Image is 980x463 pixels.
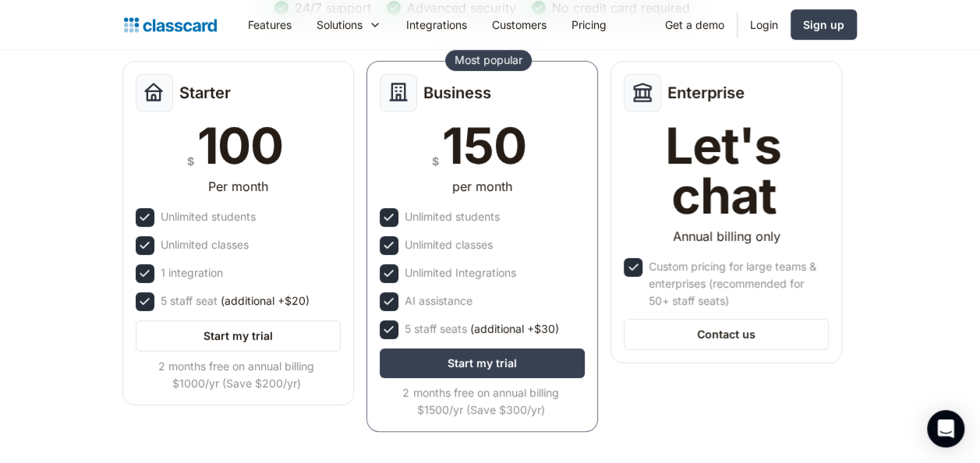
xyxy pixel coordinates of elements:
a: Sign up [791,9,857,40]
div: Per month [208,177,268,196]
div: $ [432,151,439,171]
a: Contact us [624,319,829,350]
div: Open Intercom Messenger [927,410,964,447]
div: AI assistance [405,292,472,309]
h2: Business [423,83,491,102]
a: Pricing [559,7,619,42]
a: Features [235,7,304,42]
div: Custom pricing for large teams & enterprises (recommended for 50+ staff seats) [649,258,826,309]
a: Start my trial [136,320,341,352]
a: Logo [124,14,217,36]
div: Solutions [304,7,394,42]
div: Unlimited students [405,208,500,225]
div: Sign up [803,16,844,33]
span: (additional +$30) [470,320,559,338]
div: Solutions [317,16,363,33]
span: (additional +$20) [221,292,310,309]
div: Annual billing only [673,227,780,246]
div: Unlimited Integrations [405,264,516,281]
div: 100 [197,121,283,171]
div: per month [452,177,512,196]
div: Unlimited classes [161,236,249,253]
div: 150 [442,121,525,171]
div: 5 staff seats [405,320,559,338]
div: Unlimited classes [405,236,493,253]
h2: Enterprise [667,83,745,102]
a: Login [738,7,791,42]
a: Customers [479,7,559,42]
div: $ [187,151,194,171]
div: 5 staff seat [161,292,310,309]
a: Get a demo [653,7,737,42]
div: 2 months free on annual billing $1500/yr (Save $300/yr) [380,384,582,419]
h2: Starter [179,83,231,102]
div: 1 integration [161,264,223,281]
div: Unlimited students [161,208,256,225]
div: Let's chat [624,121,823,221]
a: Integrations [394,7,479,42]
div: Most popular [455,52,522,68]
a: Start my trial [380,348,585,378]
